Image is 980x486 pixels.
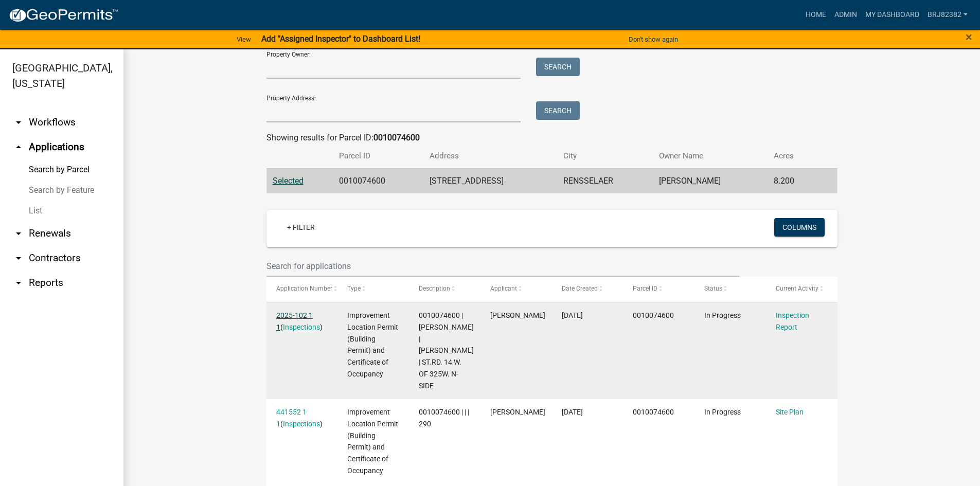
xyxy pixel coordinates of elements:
button: Close [966,31,972,43]
td: [PERSON_NAME] [653,168,767,193]
button: Don't show again [625,31,682,48]
datatable-header-cell: Date Created [552,277,623,301]
span: Current Activity [776,285,818,292]
a: + Filter [279,218,323,237]
span: Improvement Location Permit (Building Permit) and Certificate of Occupancy [347,408,398,475]
th: Acres [768,144,818,168]
i: arrow_drop_down [12,277,25,289]
span: 06/26/2025 [562,408,583,416]
datatable-header-cell: Description [409,277,480,301]
a: 441552 1 1 [276,408,307,428]
span: Description [419,285,450,292]
datatable-header-cell: Current Activity [766,277,838,301]
a: Inspection Report [776,311,809,331]
a: My Dashboard [861,5,923,25]
span: Type [347,285,361,292]
td: RENSSELAER [557,168,653,193]
div: ( ) [276,406,328,430]
datatable-header-cell: Applicant [480,277,552,301]
span: Jeffery A Green [490,408,545,416]
a: 2025-102 1 1 [276,311,313,331]
span: Improvement Location Permit (Building Permit) and Certificate of Occupancy [347,311,398,378]
a: Selected [273,176,304,186]
span: Application Number [276,285,332,292]
a: brj82382 [923,5,972,25]
datatable-header-cell: Type [337,277,409,301]
span: 0010074600 [633,311,674,319]
input: Search for applications [266,256,740,277]
th: Parcel ID [333,144,423,168]
span: In Progress [704,408,741,416]
td: 8.200 [768,168,818,193]
i: arrow_drop_down [12,252,25,264]
span: Status [704,285,722,292]
i: arrow_drop_down [12,227,25,240]
a: Inspections [283,420,320,428]
span: Date Created [562,285,598,292]
span: 07/01/2025 [562,311,583,319]
i: arrow_drop_down [12,116,25,129]
span: Applicant [490,285,517,292]
td: [STREET_ADDRESS] [423,168,557,193]
button: Columns [774,218,825,237]
th: City [557,144,653,168]
td: 0010074600 [333,168,423,193]
a: Home [801,5,830,25]
button: Search [536,101,580,120]
datatable-header-cell: Status [694,277,766,301]
a: Site Plan [776,408,804,416]
strong: Add "Assigned Inspector" to Dashboard List! [261,34,420,44]
div: ( ) [276,310,328,333]
span: × [966,30,972,44]
a: Admin [830,5,861,25]
span: 0010074600 [633,408,674,416]
a: View [233,31,255,48]
th: Address [423,144,557,168]
span: 0010074600 | JEFFERY A GREEN | JEFFERY A GREEN | ST.RD. 14 W. OF 325W. N-SIDE [419,311,474,390]
span: Parcel ID [633,285,657,292]
a: Inspections [283,323,320,331]
span: In Progress [704,311,741,319]
datatable-header-cell: Parcel ID [623,277,694,301]
div: Showing results for Parcel ID: [266,132,838,144]
button: Search [536,58,580,76]
span: Jeffery A Green [490,311,545,319]
span: 0010074600 | | | 290 [419,408,469,428]
th: Owner Name [653,144,767,168]
datatable-header-cell: Application Number [266,277,338,301]
i: arrow_drop_up [12,141,25,153]
strong: 0010074600 [373,133,420,142]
